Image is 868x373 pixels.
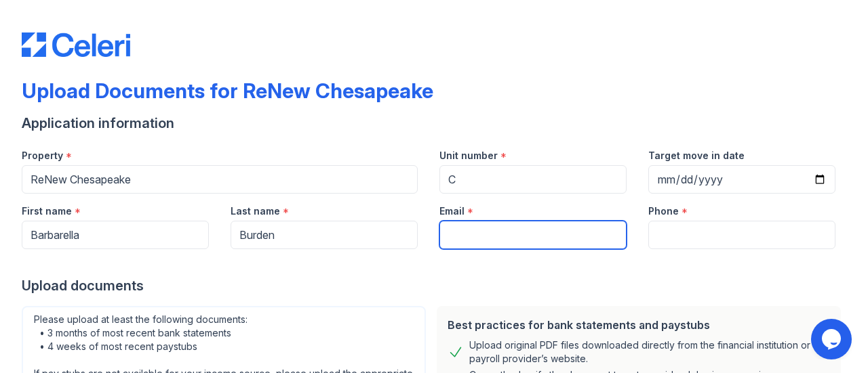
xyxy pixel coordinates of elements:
[448,317,830,333] div: Best practices for bank statements and paystubs
[231,204,280,218] label: Last name
[811,319,854,359] iframe: chat widget
[648,204,679,218] label: Phone
[22,276,846,295] div: Upload documents
[439,149,498,162] label: Unit number
[22,204,72,218] label: First name
[22,114,846,133] div: Application information
[439,204,465,218] label: Email
[22,149,63,162] label: Property
[22,32,130,57] img: CE_Logo_Blue-a8612792a0a2168367f1c8372b55b34899dd931a85d93a1a3d3e32e68fde9ad4.png
[22,79,433,103] div: Upload Documents for ReNew Chesapeake
[648,149,745,162] label: Target move in date
[469,338,830,366] div: Upload original PDF files downloaded directly from the financial institution or payroll provider’...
